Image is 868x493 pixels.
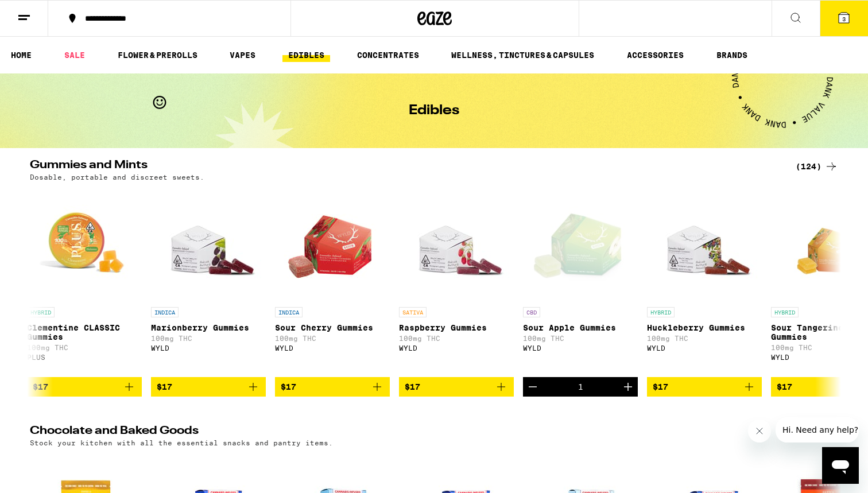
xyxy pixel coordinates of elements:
a: CONCENTRATES [351,48,425,62]
button: Add to bag [27,377,142,397]
a: Open page for Marionberry Gummies from WYLD [151,187,266,377]
p: 100mg THC [399,335,514,342]
p: CBD [523,307,540,317]
a: Open page for Sour Cherry Gummies from WYLD [275,187,390,377]
div: WYLD [523,344,638,352]
p: Marionberry Gummies [151,323,266,332]
a: ACCESSORIES [621,48,689,62]
button: Add to bag [151,377,266,397]
button: Add to bag [647,377,762,397]
span: $17 [405,382,420,391]
a: Open page for Raspberry Gummies from WYLD [399,187,514,377]
a: BRANDS [711,48,753,62]
div: WYLD [275,344,390,352]
p: 100mg THC [523,335,638,342]
p: 100mg THC [647,335,762,342]
p: Huckleberry Gummies [647,323,762,332]
span: $17 [33,382,48,391]
a: VAPES [224,48,261,62]
img: WYLD - Huckleberry Gummies [647,187,762,301]
div: WYLD [647,344,762,352]
p: 100mg THC [151,335,266,342]
button: Add to bag [275,377,390,397]
p: Stock your kitchen with all the essential snacks and pantry items. [30,439,333,447]
h1: Edibles [409,104,459,118]
img: WYLD - Marionberry Gummies [151,187,266,301]
p: HYBRID [647,307,675,317]
p: Dosable, portable and discreet sweets. [30,173,204,181]
p: 100mg THC [275,335,390,342]
p: Clementine CLASSIC Gummies [27,323,142,341]
iframe: Close message [748,420,771,442]
div: WYLD [399,344,514,352]
iframe: Message from company [776,417,859,442]
img: PLUS - Clementine CLASSIC Gummies [27,187,142,301]
button: Increment [618,377,638,397]
span: $17 [653,382,668,391]
h2: Gummies and Mints [30,160,782,173]
p: Sour Cherry Gummies [275,323,390,332]
p: INDICA [275,307,303,317]
a: Open page for Clementine CLASSIC Gummies from PLUS [27,187,142,377]
p: Raspberry Gummies [399,323,514,332]
a: EDIBLES [282,48,330,62]
button: 3 [820,1,868,36]
a: SALE [59,48,91,62]
a: HOME [5,48,37,62]
a: (124) [796,160,838,173]
span: $17 [157,382,172,391]
a: WELLNESS, TINCTURES & CAPSULES [445,48,600,62]
iframe: Button to launch messaging window [822,447,859,484]
a: FLOWER & PREROLLS [112,48,203,62]
a: Open page for Huckleberry Gummies from WYLD [647,187,762,377]
span: $17 [777,382,792,391]
img: WYLD - Sour Cherry Gummies [275,187,390,301]
div: PLUS [27,354,142,361]
h2: Chocolate and Baked Goods [30,425,782,439]
p: Sour Apple Gummies [523,323,638,332]
p: 100mg THC [27,344,142,351]
div: WYLD [151,344,266,352]
span: 3 [842,15,846,22]
p: SATIVA [399,307,427,317]
a: Open page for Sour Apple Gummies from WYLD [523,187,638,377]
span: $17 [281,382,296,391]
button: Add to bag [399,377,514,397]
button: Decrement [523,377,542,397]
p: INDICA [151,307,179,317]
p: HYBRID [27,307,55,317]
div: 1 [578,382,583,391]
img: WYLD - Raspberry Gummies [399,187,514,301]
p: HYBRID [771,307,799,317]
